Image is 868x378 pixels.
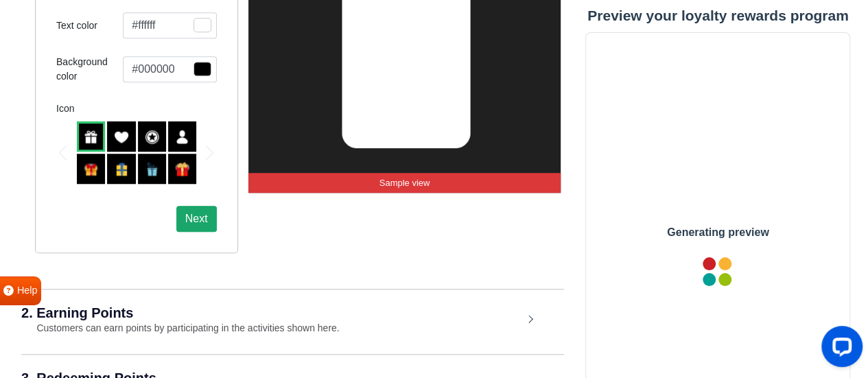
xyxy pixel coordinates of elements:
[586,224,849,241] p: Generating preview
[56,19,123,33] label: Text color
[56,102,74,116] label: Icon
[21,322,340,333] small: Customers can earn points by participating in the activities shown here.
[207,145,213,161] div: Next slide
[810,320,868,378] iframe: LiveChat chat widget
[60,145,67,161] div: Previous slide
[17,283,38,298] span: Help
[585,7,850,24] h3: Preview your loyalty rewards program
[176,206,217,232] button: Next
[248,173,561,193] p: Sample view
[21,306,523,320] h2: 2. Earning Points
[56,55,123,84] label: Background color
